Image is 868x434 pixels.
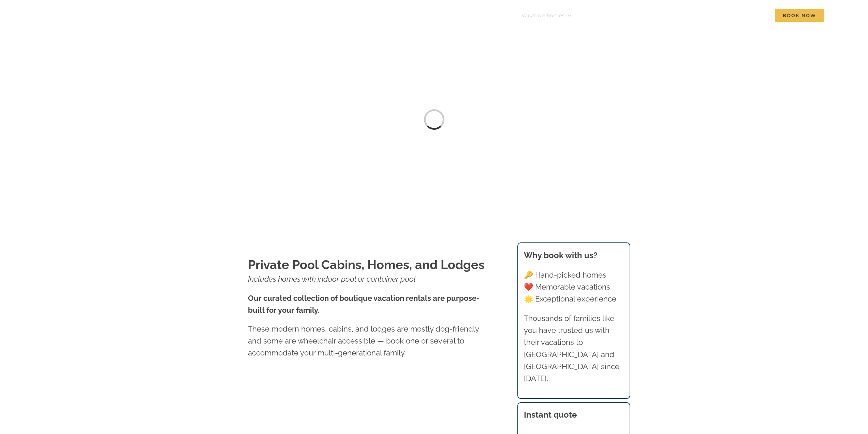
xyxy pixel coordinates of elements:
[775,9,824,22] span: Book Now
[587,9,627,22] a: Things to do
[521,9,571,22] a: Vacation homes
[248,323,492,359] p: These modern homes, cabins, and lodges are mostly dog-friendly and some are wheelchair accessible...
[248,294,480,314] strong: Our curated collection of boutique vacation rentals are purpose-built for your family.
[521,9,824,22] nav: Main Menu
[738,9,760,22] a: Contact
[524,249,623,262] h3: Why book with us?
[643,13,678,18] span: Deals & More
[700,13,716,18] span: About
[248,257,485,272] strong: Private Pool Cabins, Homes, and Lodges
[775,9,824,22] a: Book Now
[248,275,416,283] em: Includes homes with indoor pool or container pool
[738,13,760,18] span: Contact
[700,9,723,22] a: About
[521,13,565,18] span: Vacation homes
[524,410,577,420] strong: Instant quote
[524,312,623,384] p: Thousands of families like you have trusted us with their vacations to [GEOGRAPHIC_DATA] and [GEO...
[44,10,160,26] img: Branson Family Retreats Logo
[643,9,685,22] a: Deals & More
[587,13,621,18] span: Things to do
[422,107,447,132] div: Loading...
[524,269,623,305] p: 🔑 Hand-picked homes ❤️ Memorable vacations 🌟 Exceptional experience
